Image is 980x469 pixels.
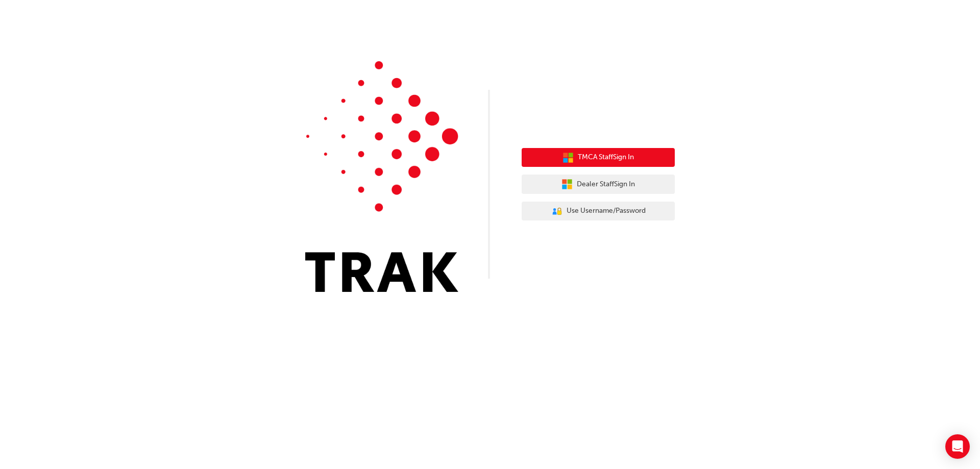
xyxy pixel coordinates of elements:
[305,61,458,292] img: Trak
[578,152,634,163] span: TMCA Staff Sign In
[567,205,646,217] span: Use Username/Password
[577,179,635,190] span: Dealer Staff Sign In
[522,175,675,194] button: Dealer StaffSign In
[522,148,675,167] button: TMCA StaffSign In
[522,202,675,221] button: Use Username/Password
[945,434,970,459] div: Open Intercom Messenger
